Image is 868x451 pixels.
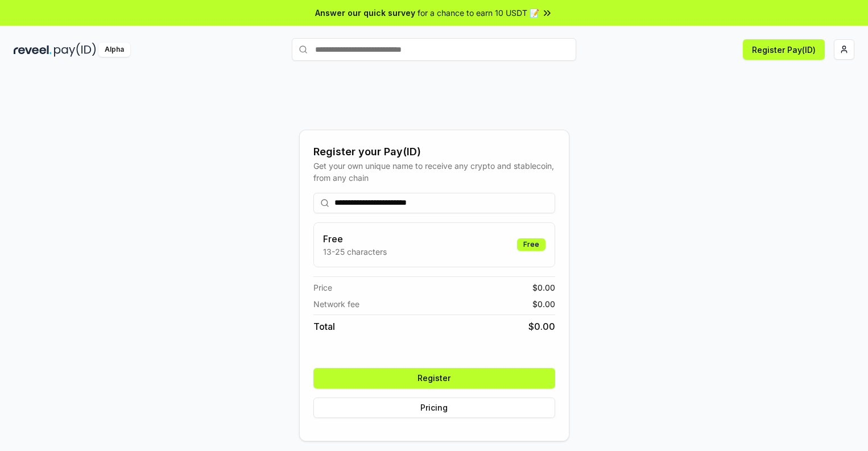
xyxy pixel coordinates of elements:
[313,398,555,418] button: Pricing
[315,7,415,19] span: Answer our quick survey
[532,282,555,293] span: $ 0.00
[313,320,335,333] span: Total
[14,43,52,57] img: reveel_dark
[532,298,555,310] span: $ 0.00
[313,282,332,293] span: Price
[313,144,555,160] div: Register your Pay(ID)
[528,320,555,333] span: $ 0.00
[517,238,545,251] div: Free
[743,39,825,60] button: Register Pay(ID)
[313,298,359,310] span: Network fee
[418,7,539,19] span: for a chance to earn 10 USDT 📝
[313,160,555,184] div: Get your own unique name to receive any crypto and stablecoin, from any chain
[98,43,130,57] div: Alpha
[54,43,96,57] img: pay_id
[323,246,387,258] p: 13-25 characters
[323,232,387,246] h3: Free
[313,368,555,388] button: Register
